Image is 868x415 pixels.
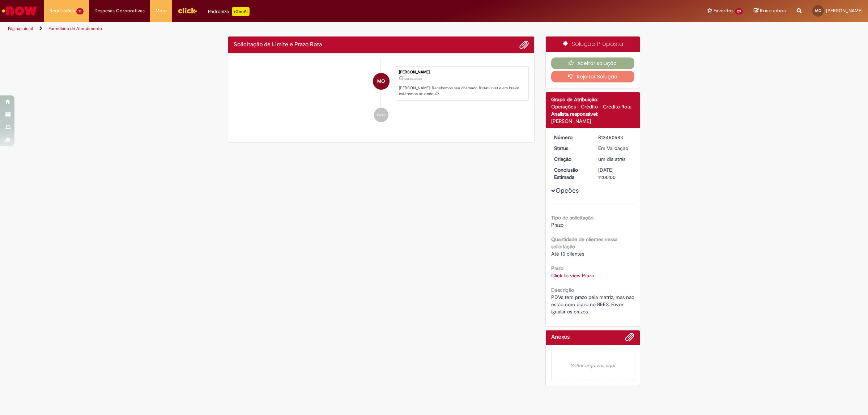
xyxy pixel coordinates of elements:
[551,351,635,380] em: Soltar arquivos aqui
[156,7,167,14] span: More
[551,71,635,82] button: Rejeitar Solução
[76,8,84,14] span: 13
[551,294,636,315] span: PDVs tem prazo pela matriz, mas não estão com prazo no BEES. Favor igualar os prazos.
[404,77,422,81] span: um dia atrás
[735,8,743,14] span: 23
[5,22,573,35] ul: Trilhas de página
[377,73,385,90] span: MO
[598,134,632,141] div: R13450583
[551,57,635,69] button: Aceitar solução
[373,73,390,90] div: Maria Damasceno De Oliveira
[551,103,635,110] div: Operações - Crédito - Crédito Rota
[551,334,570,341] h2: Anexos
[549,145,593,152] dt: Status
[48,26,102,31] a: Formulário de Atendimento
[50,7,75,14] span: Requisições
[826,8,863,14] span: [PERSON_NAME]
[598,166,632,181] div: [DATE] 11:00:00
[399,85,525,97] p: [PERSON_NAME]! Recebemos seu chamado R13450583 e em breve estaremos atuando.
[551,117,635,125] div: [PERSON_NAME]
[549,134,593,141] dt: Número
[551,287,574,293] b: Descrição
[8,26,33,31] a: Página inicial
[94,7,145,14] span: Despesas Corporativas
[551,96,635,103] div: Grupo de Atribuição:
[598,156,625,162] span: um dia atrás
[598,155,632,163] div: 27/08/2025 06:36:01
[551,272,594,279] a: Click to view Prazo
[549,166,593,181] dt: Conclusão Estimada
[234,66,529,101] li: Maria Damasceno De Oliveira
[551,110,635,117] div: Analista responsável:
[551,222,563,228] span: Prazo
[714,7,733,14] span: Favoritos
[549,155,593,163] dt: Criação
[551,265,563,271] b: Prazo
[598,145,632,152] div: Em Validação
[178,5,197,16] img: click_logo_yellow_360x200.png
[234,42,322,48] h2: Solicitação de Limite e Prazo Rota Histórico de tíquete
[1,4,38,18] img: ServiceNow
[399,70,525,74] div: [PERSON_NAME]
[404,77,422,81] time: 27/08/2025 06:36:01
[232,7,250,16] p: +GenAi
[551,251,584,257] span: Até 10 clientes
[754,8,786,14] a: Rascunhos
[760,7,786,14] span: Rascunhos
[551,214,593,221] b: Tipo de solicitação
[546,37,640,52] div: Solução Proposta
[208,7,250,16] div: Padroniza
[234,59,529,130] ul: Histórico de tíquete
[815,8,821,13] span: MO
[551,236,617,250] b: Quantidade de clientes nessa solicitação
[598,156,625,162] time: 27/08/2025 06:36:01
